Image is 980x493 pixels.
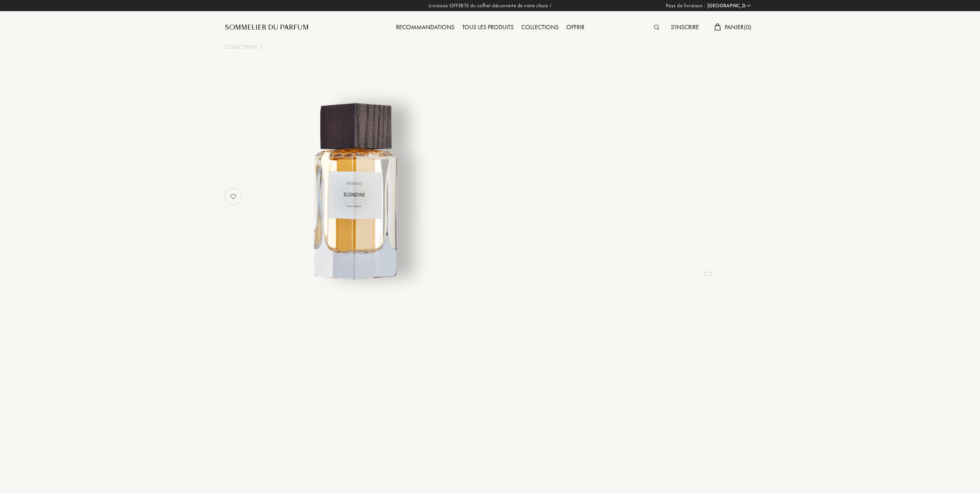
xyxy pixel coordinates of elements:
[562,23,588,33] div: Offrir
[458,23,517,31] a: Tous les produits
[262,98,453,288] img: undefined undefined
[225,23,309,32] a: Sommelier du Parfum
[666,2,705,10] span: Pays de livraison :
[458,23,517,33] div: Tous les produits
[667,23,703,31] a: S'inscrire
[392,23,458,33] div: Recommandations
[225,43,257,51] a: Collections
[562,23,588,31] a: Offrir
[714,23,720,30] img: cart.svg
[667,23,703,33] div: S'inscrire
[517,23,562,33] div: Collections
[392,23,458,31] a: Recommandations
[746,3,752,8] img: arrow_w.png
[517,23,562,31] a: Collections
[260,43,263,51] div: /
[725,23,752,31] span: Panier ( 0 )
[654,25,659,30] img: search_icn.svg
[226,189,241,204] img: no_like_p.png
